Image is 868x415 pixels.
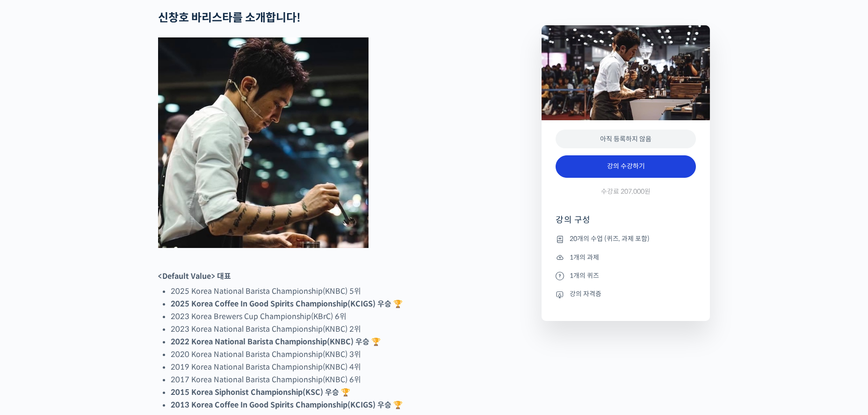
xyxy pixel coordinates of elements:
li: 20개의 수업 (퀴즈, 과제 포함) [556,233,696,245]
strong: 2022 Korea National Barista Championship(KNBC) 우승 🏆 [171,337,381,347]
strong: 신창호 바리스타를 소개합니다! [158,11,301,25]
strong: 2025 Korea Coffee In Good Spirits Championship(KCIGS) 우승 🏆 [171,299,403,309]
li: 2017 Korea National Barista Championship(KNBC) 6위 [171,373,492,386]
li: 2020 Korea National Barista Championship(KNBC) 3위 [171,348,492,361]
li: 강의 자격증 [556,289,696,300]
span: 홈 [29,311,35,318]
strong: 2015 Korea Siphonist Championship(KSC) 우승 🏆 [171,387,350,397]
li: 2025 Korea National Barista Championship(KNBC) 5위 [171,285,492,298]
span: 대화 [86,311,97,319]
span: 설정 [145,311,156,318]
div: 아직 등록하지 않음 [556,130,696,149]
a: 홈 [3,297,62,320]
strong: 2013 Korea Coffee In Good Spirits Championship(KCIGS) 우승 🏆 [171,400,403,410]
li: 2023 Korea National Barista Championship(KNBC) 2위 [171,323,492,335]
strong: <Default Value> 대표 [158,271,231,281]
li: 2023 Korea Brewers Cup Championship(KBrC) 6위 [171,310,492,323]
a: 대화 [62,297,121,320]
h4: 강의 구성 [556,214,696,233]
li: 2019 Korea National Barista Championship(KNBC) 4위 [171,361,492,373]
span: 수강료 207,000원 [601,187,651,196]
a: 강의 수강하기 [556,155,696,178]
li: 1개의 과제 [556,252,696,263]
a: 설정 [121,297,180,320]
li: 1개의 퀴즈 [556,270,696,281]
